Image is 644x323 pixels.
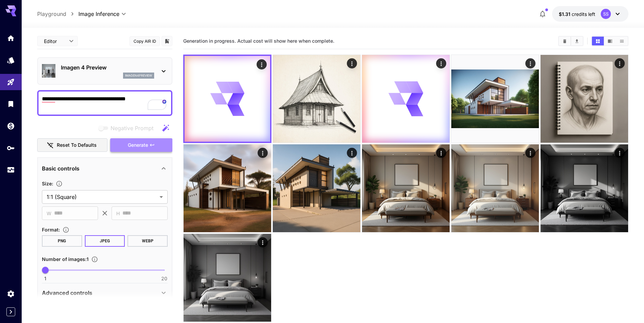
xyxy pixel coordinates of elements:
div: SS [601,9,611,19]
button: Choose the file format for the output image. [60,226,72,233]
img: 2Q== [273,55,360,143]
span: 1:1 (Square) [47,193,157,201]
div: Actions [525,58,535,68]
button: Add to library [164,37,170,45]
img: Z [362,144,450,232]
button: WEBP [127,235,168,247]
span: Generate [128,141,148,149]
button: Download All [571,37,583,45]
span: Editor [44,38,65,45]
span: Size : [42,181,53,186]
span: Generation in progress. Actual cost will show here when complete. [183,38,334,44]
p: imagen4preview [125,73,152,78]
img: 2Q== [541,55,628,143]
div: Basic controls [42,160,168,177]
span: W [47,209,51,217]
div: Actions [257,59,267,69]
span: Image Inference [78,10,119,18]
img: Z [541,144,628,232]
div: Playground [7,78,15,86]
button: PNG [42,235,82,247]
div: Actions [347,58,357,68]
span: $1.31 [559,11,572,17]
button: Clear All [559,37,571,45]
button: Generate [110,138,172,152]
div: Actions [258,237,268,247]
button: Show media in video view [604,37,616,45]
div: API Keys [7,144,15,152]
div: Actions [258,148,268,158]
div: Clear AllDownload All [558,36,583,46]
p: Basic controls [42,164,79,173]
div: Usage [7,166,15,174]
p: Advanced controls [42,289,92,297]
div: Actions [615,148,625,158]
div: Actions [436,58,446,68]
span: Negative prompts are not compatible with the selected model. [97,124,159,132]
p: Imagen 4 Preview [61,63,154,72]
span: 20 [161,275,167,282]
span: 1 [44,275,46,282]
nav: breadcrumb [37,10,78,18]
button: Expand sidebar [6,307,15,316]
span: Negative Prompt [111,124,153,132]
div: Actions [347,148,357,158]
img: 2Q== [451,55,539,143]
button: JPEG [85,235,125,247]
div: Home [7,34,15,42]
textarea: To enrich screen reader interactions, please activate Accessibility in Grammarly extension settings [42,95,168,111]
button: Copy AIR ID [129,36,160,46]
span: Number of images : 1 [42,256,89,262]
img: 9k= [184,234,271,322]
a: Playground [37,10,66,18]
div: Actions [436,148,446,158]
span: H [116,209,120,217]
div: Actions [615,58,625,68]
div: Wallet [7,122,15,130]
div: Show media in grid viewShow media in video viewShow media in list view [591,36,628,46]
span: Format : [42,227,60,233]
div: Settings [7,289,15,298]
div: $1.31438 [559,11,595,18]
div: Models [7,56,15,64]
img: 9k= [451,144,539,232]
button: Specify how many images to generate in a single request. Each image generation will be charged se... [89,256,101,263]
span: credits left [572,11,595,17]
div: Imagen 4 Previewimagen4preview [42,61,168,81]
div: Advanced controls [42,285,168,301]
img: Z [273,144,360,232]
div: Actions [525,148,535,158]
div: Library [7,100,15,108]
button: $1.31438SS [552,6,628,22]
img: 9k= [184,144,271,232]
button: Show media in list view [616,37,628,45]
button: Show media in grid view [592,37,604,45]
button: Reset to defaults [37,138,108,152]
button: Adjust the dimensions of the generated image by specifying its width and height in pixels, or sel... [53,180,65,187]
